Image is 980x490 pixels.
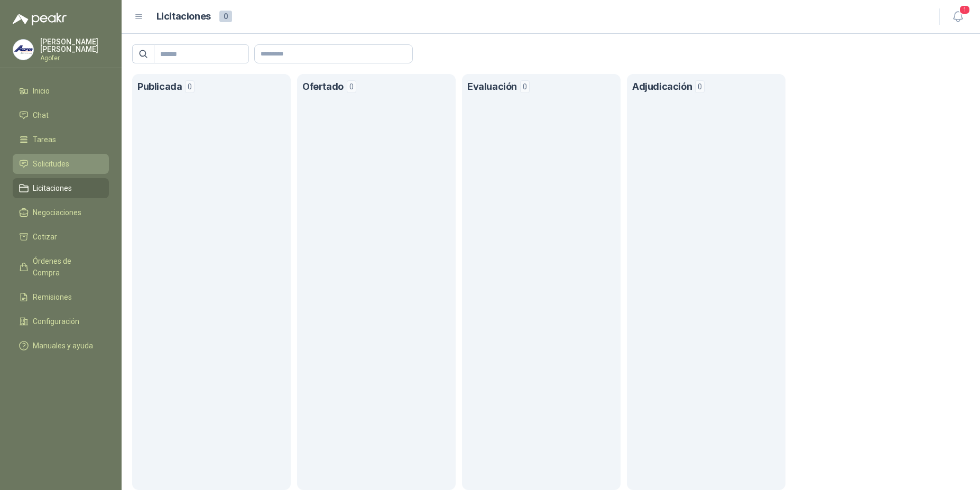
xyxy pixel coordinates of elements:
span: 0 [219,11,232,22]
span: Órdenes de Compra [33,255,99,279]
a: Tareas [13,130,109,150]
span: Cotizar [33,231,57,243]
img: Logo peakr [13,13,67,25]
a: Órdenes de Compra [13,251,109,283]
span: Tareas [33,134,56,145]
a: Inicio [13,81,109,101]
span: Remisiones [33,291,72,303]
h1: Adjudicación [632,79,692,95]
p: [PERSON_NAME] [PERSON_NAME] [40,38,109,53]
span: Licitaciones [33,182,72,194]
a: Configuración [13,311,109,331]
span: Solicitudes [33,158,69,170]
a: Manuales y ayuda [13,336,109,356]
span: Chat [33,109,49,121]
a: Cotizar [13,227,109,247]
h1: Publicada [137,79,182,95]
span: Configuración [33,316,79,327]
h1: Ofertado [302,79,344,95]
a: Remisiones [13,287,109,307]
span: 1 [959,5,970,15]
a: Solicitudes [13,154,109,174]
span: Manuales y ayuda [33,340,93,352]
span: 0 [347,80,356,93]
span: Negociaciones [33,207,81,218]
a: Negociaciones [13,202,109,223]
button: 1 [948,7,967,26]
h1: Licitaciones [156,9,211,24]
span: 0 [185,80,195,93]
span: 0 [695,80,705,93]
span: Inicio [33,85,50,97]
p: Agofer [40,55,109,61]
a: Licitaciones [13,178,109,198]
a: Chat [13,105,109,125]
h1: Evaluación [467,79,517,95]
img: Company Logo [13,40,33,60]
span: 0 [520,80,530,93]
